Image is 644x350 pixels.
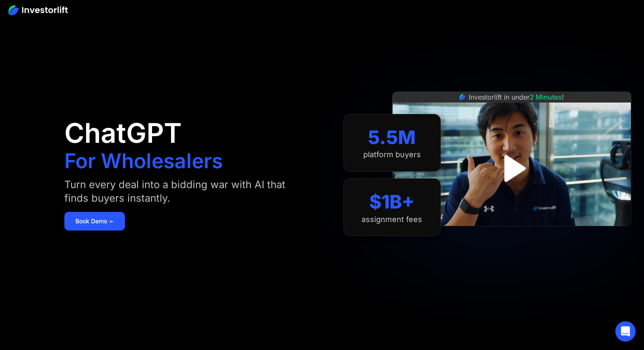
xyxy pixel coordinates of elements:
div: platform buyers [363,150,421,159]
a: open lightbox [493,150,531,187]
h1: ChatGPT [64,119,182,147]
h1: For Wholesalers [64,151,223,171]
iframe: Customer reviews powered by Trustpilot [448,231,575,241]
div: Investorlift in under ! [469,92,564,102]
a: Book Demo ➢ [64,212,125,231]
span: 2 Minutes [530,93,562,101]
div: assignment fees [362,215,422,224]
div: 5.5M [368,126,416,149]
div: $1B+ [369,191,415,213]
div: Turn every deal into a bidding war with AI that finds buyers instantly. [64,178,297,205]
div: Open Intercom Messenger [615,321,636,342]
